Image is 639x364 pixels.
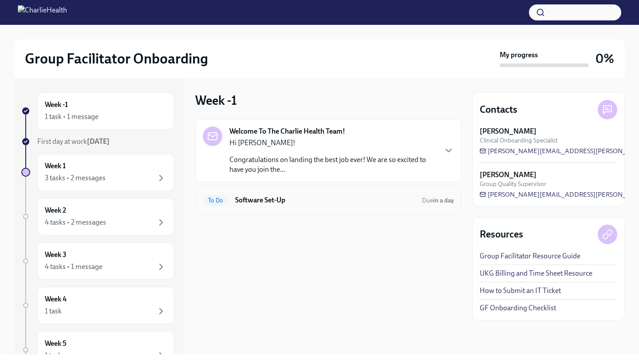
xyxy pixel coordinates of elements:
a: Week -11 task • 1 message [21,92,174,130]
div: 4 tasks • 1 message [45,262,103,272]
a: Week 41 task [21,287,174,324]
a: How to Submit an IT Ticket [480,286,561,296]
h3: Week -1 [195,92,237,108]
a: Week 24 tasks • 2 messages [21,198,174,235]
span: Clinical Onboarding Specialist [480,136,558,145]
span: To Do [203,197,228,204]
strong: My progress [500,50,538,60]
a: To DoSoftware Set-UpDuein a day [203,193,454,207]
h6: Week 1 [45,161,66,171]
img: CharlieHealth [18,5,67,20]
p: Hi [PERSON_NAME]! [229,138,436,148]
h2: Group Facilitator Onboarding [25,50,208,67]
h3: 0% [596,51,614,67]
h6: Week 2 [45,206,66,215]
h6: Week -1 [45,100,68,110]
a: GF Onboarding Checklist [480,303,556,313]
a: Week 13 tasks • 2 messages [21,154,174,191]
strong: [PERSON_NAME] [480,170,536,180]
span: September 16th, 2025 10:00 [422,196,454,205]
a: Group Facilitator Resource Guide [480,251,580,261]
a: UKG Billing and Time Sheet Resource [480,269,592,278]
p: Congratulations on landing the best job ever! We are so excited to have you join the... [229,155,436,174]
div: 4 tasks • 2 messages [45,218,106,227]
div: 1 task [45,351,62,360]
strong: [DATE] [87,137,110,146]
span: Group Quality Supervisor [480,180,546,188]
h6: Week 5 [45,339,67,348]
a: First day at work[DATE] [21,137,174,146]
span: Due [422,197,454,204]
h6: Software Set-Up [235,195,415,205]
h4: Resources [480,228,523,241]
strong: in a day [433,197,454,204]
a: Week 34 tasks • 1 message [21,242,174,280]
strong: Welcome To The Charlie Health Team! [229,127,345,136]
span: First day at work [37,137,110,146]
h6: Week 3 [45,250,67,260]
h4: Contacts [480,103,517,116]
div: 3 tasks • 2 messages [45,173,106,183]
h6: Week 4 [45,294,67,304]
div: 1 task • 1 message [45,112,99,122]
div: 1 task [45,306,62,316]
strong: [PERSON_NAME] [480,127,536,136]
